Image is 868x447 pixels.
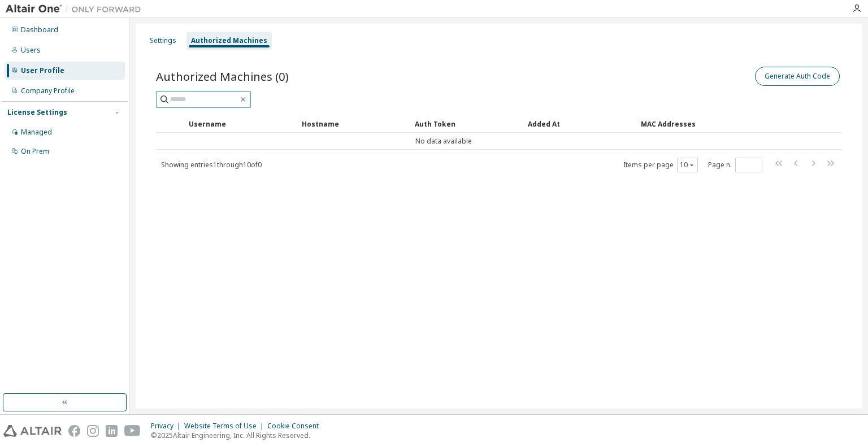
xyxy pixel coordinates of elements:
img: altair_logo.svg [3,425,62,437]
div: Managed [21,128,52,137]
span: Items per page [623,158,698,172]
button: 10 [680,160,695,170]
span: Page n. [708,158,762,172]
div: Hostname [302,115,406,133]
td: No data available [156,133,731,150]
div: Dashboard [21,25,58,34]
div: Privacy [151,422,184,431]
div: Company Profile [21,86,75,96]
div: Auth Token [415,115,519,133]
div: Settings [150,36,176,45]
p: © 2025 Altair Engineering, Inc. All Rights Reserved. [151,431,325,440]
div: Website Terms of Use [184,422,267,431]
div: Cookie Consent [267,422,325,431]
div: Added At [528,115,632,133]
div: Username [189,115,293,133]
div: MAC Addresses [641,115,727,133]
img: instagram.svg [87,425,99,437]
button: Generate Auth Code [755,67,840,86]
div: On Prem [21,147,49,156]
div: License Settings [7,108,67,117]
img: Altair One [6,3,147,15]
div: Authorized Machines [191,36,267,45]
img: youtube.svg [124,425,141,437]
div: User Profile [21,66,64,75]
img: facebook.svg [68,425,80,437]
span: Showing entries 1 through 10 of 0 [161,160,262,170]
img: linkedin.svg [106,425,118,437]
div: Users [21,46,41,55]
span: Authorized Machines (0) [156,68,289,84]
